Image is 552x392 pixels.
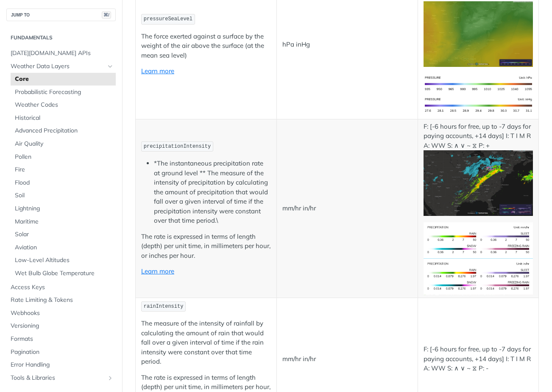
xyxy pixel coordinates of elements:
span: pressureSeaLevel [144,16,192,22]
span: Fire [15,166,114,174]
span: Wet Bulb Globe Temperature [15,269,114,278]
a: Versioning [6,320,116,332]
span: Low-Level Altitudes [15,256,114,265]
span: Weather Data Layers [11,62,105,71]
a: Air Quality [11,138,116,150]
span: Probabilistic Forecasting [15,88,114,97]
a: Learn more [141,267,174,275]
a: Error Handling [6,359,116,371]
span: Weather Codes [15,101,114,109]
a: Fire [11,163,116,176]
p: The force exerted against a surface by the weight of the air above the surface (at the mean sea l... [141,32,271,61]
a: Low-Level Altitudes [11,254,116,267]
span: [DATE][DOMAIN_NAME] APIs [11,49,114,58]
a: Wet Bulb Globe Temperature [11,267,116,280]
a: Formats [6,333,116,345]
span: Expand image [424,272,533,280]
a: Historical [11,112,116,124]
span: Air Quality [15,140,114,148]
span: ⌘/ [102,11,111,19]
span: Formats [11,335,114,343]
p: F: [-6 hours for free, up to -7 days for paying accounts, +14 days] I: T I M R A: WW S: ∧ ∨ ~ ⧖ P: + [424,122,533,216]
span: Solar [15,230,114,239]
a: Solar [11,228,116,241]
li: *The instantaneous precipitation rate at ground level ** The measure of the intensity of precipit... [154,159,271,226]
a: Advanced Precipitation [11,124,116,137]
a: Pagination [6,346,116,359]
h2: Fundamentals [6,34,116,41]
span: Expand image [424,79,533,87]
span: Pollen [15,153,114,161]
button: JUMP TO⌘/ [6,8,116,21]
button: Show subpages for Tools & Libraries [107,375,114,381]
a: Weather Codes [11,99,116,111]
a: Rate Limiting & Tokens [6,294,116,306]
a: Access Keys [6,281,116,294]
span: rainIntensity [144,304,184,309]
span: Historical [15,114,114,122]
span: Soil [15,191,114,200]
a: [DATE][DOMAIN_NAME] APIs [6,47,116,60]
a: Weather Data LayersHide subpages for Weather Data Layers [6,60,116,73]
span: Rate Limiting & Tokens [11,296,114,304]
a: Lightning [11,202,116,215]
button: Hide subpages for Weather Data Layers [107,63,114,70]
span: Advanced Precipitation [15,127,114,135]
a: Probabilistic Forecasting [11,86,116,99]
span: Expand image [424,101,533,109]
span: precipitationIntensity [144,144,211,149]
a: Tools & LibrariesShow subpages for Tools & Libraries [6,372,116,384]
span: Error Handling [11,361,114,369]
a: Aviation [11,241,116,254]
span: Pagination [11,348,114,356]
span: Tools & Libraries [11,374,105,382]
p: hPa inHg [282,40,412,50]
span: Access Keys [11,283,114,292]
a: Webhooks [6,307,116,320]
span: Aviation [15,243,114,252]
p: mm/hr in/hr [282,204,412,213]
a: Pollen [11,151,116,163]
p: The measure of the intensity of rainfall by calculating the amount of rain that would fall over a... [141,319,271,367]
a: Flood [11,177,116,189]
span: Versioning [11,322,114,330]
span: Webhooks [11,309,114,317]
span: Lightning [15,204,114,213]
p: F: [-6 hours for free, up to -7 days for paying accounts, +14 days] I: T I M R A: WW S: ∧ ∨ ~ ⧖ P: - [424,345,533,373]
span: Expand image [424,179,533,187]
span: Maritime [15,218,114,226]
a: Core [11,73,116,86]
p: The rate is expressed in terms of length (depth) per unit time, in millimeters per hour, or inche... [141,232,271,261]
a: Learn more [141,67,174,75]
p: mm/hr in/hr [282,354,412,364]
a: Maritime [11,215,116,228]
span: Expand image [424,236,533,244]
a: Soil [11,189,116,202]
span: Core [15,75,114,83]
span: Flood [15,179,114,187]
span: Expand image [424,29,533,37]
